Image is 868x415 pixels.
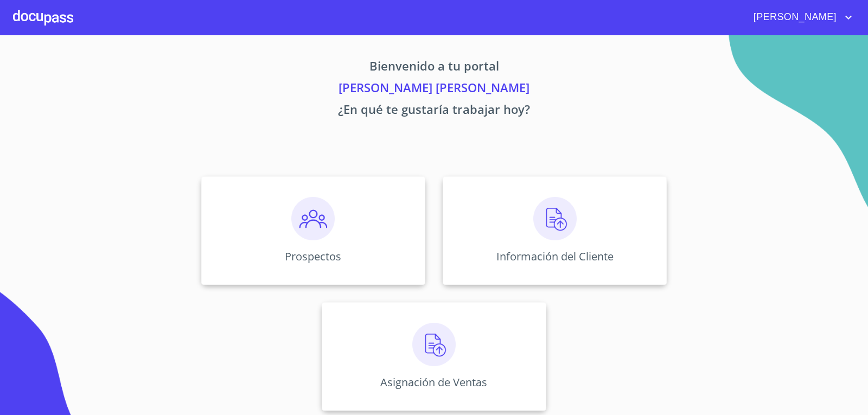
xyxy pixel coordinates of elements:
[533,197,577,240] img: carga.png
[496,249,614,264] p: Información del Cliente
[380,375,487,390] p: Asignación de Ventas
[285,249,341,264] p: Prospectos
[100,57,768,79] p: Bienvenido a tu portal
[100,100,768,122] p: ¿En qué te gustaría trabajar hoy?
[745,9,842,26] span: [PERSON_NAME]
[412,323,456,366] img: carga.png
[745,9,855,26] button: account of current user
[291,197,335,240] img: prospectos.png
[100,79,768,100] p: [PERSON_NAME] [PERSON_NAME]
